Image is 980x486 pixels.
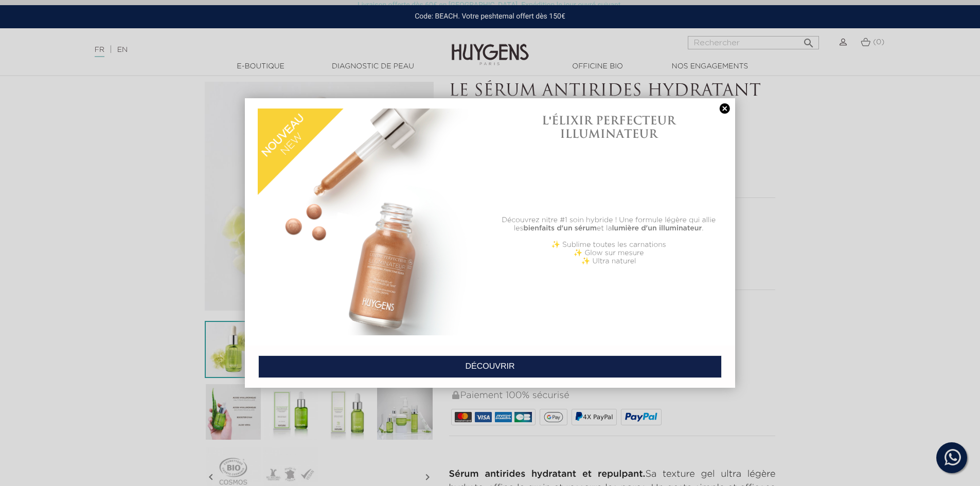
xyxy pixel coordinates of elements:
p: Découvrez nitre #1 soin hybride ! Une formule légère qui allie les et la . [495,216,722,232]
p: ✨ Glow sur mesure [495,249,722,257]
b: bienfaits d'un sérum [523,225,597,232]
p: ✨ Ultra naturel [495,257,722,265]
h1: L'ÉLIXIR PERFECTEUR ILLUMINATEUR [495,114,722,141]
b: lumière d'un illuminateur [612,225,702,232]
a: DÉCOUVRIR [258,355,722,378]
p: ✨ Sublime toutes les carnations [495,241,722,249]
